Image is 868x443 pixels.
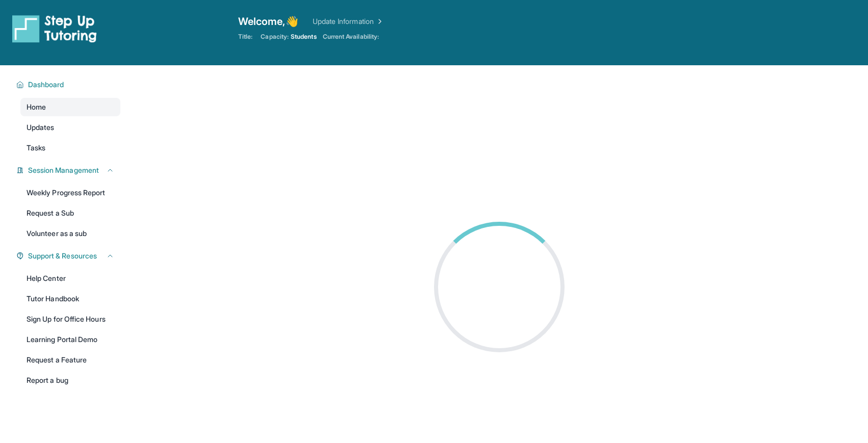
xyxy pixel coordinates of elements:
[20,310,120,328] a: Sign Up for Office Hours
[313,16,384,27] a: Update Information
[27,122,55,133] span: Updates
[20,118,120,137] a: Updates
[20,224,120,243] a: Volunteer as a sub
[20,371,120,389] a: Report a bug
[323,33,379,41] span: Current Availability:
[28,251,97,261] span: Support & Resources
[20,290,120,308] a: Tutor Handbook
[261,33,289,41] span: Capacity:
[20,139,120,157] a: Tasks
[24,251,114,261] button: Support & Resources
[20,330,120,349] a: Learning Portal Demo
[20,98,120,116] a: Home
[27,143,45,153] span: Tasks
[20,269,120,288] a: Help Center
[28,165,99,175] span: Session Management
[238,33,252,41] span: Title:
[20,351,120,369] a: Request a Feature
[24,165,114,175] button: Session Management
[12,14,97,43] img: logo
[374,16,384,27] img: Chevron Right
[291,33,317,41] span: Students
[20,204,120,222] a: Request a Sub
[28,80,64,90] span: Dashboard
[238,14,298,29] span: Welcome, 👋
[27,102,46,112] span: Home
[24,80,114,90] button: Dashboard
[20,184,120,202] a: Weekly Progress Report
